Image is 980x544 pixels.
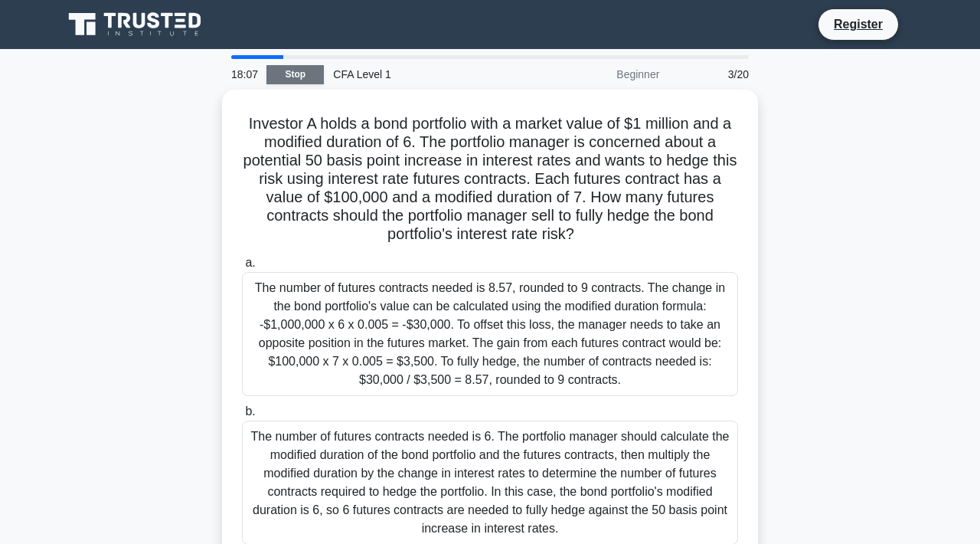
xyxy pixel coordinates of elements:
a: Stop [266,65,324,84]
div: The number of futures contracts needed is 8.57, rounded to 9 contracts. The change in the bond po... [242,272,738,396]
span: a. [245,256,255,269]
a: Register [825,15,892,34]
div: Beginner [534,59,668,90]
span: b. [245,405,255,418]
h5: Investor A holds a bond portfolio with a market value of $1 million and a modified duration of 6.... [240,114,740,244]
div: 18:07 [222,59,266,90]
div: 3/20 [668,59,758,90]
div: CFA Level 1 [324,59,534,90]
